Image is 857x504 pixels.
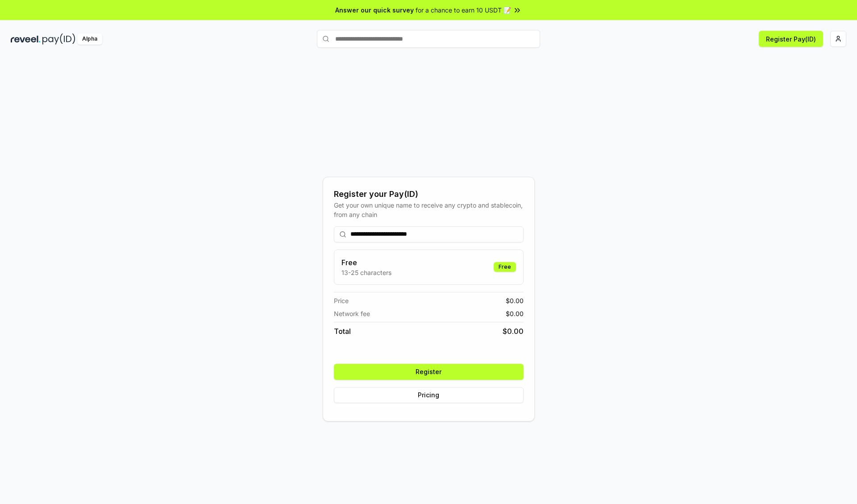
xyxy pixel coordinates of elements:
[494,262,516,272] div: Free
[42,33,75,45] img: pay_id
[334,296,349,305] span: Price
[334,188,524,200] div: Register your Pay(ID)
[503,326,524,337] span: $ 0.00
[335,5,414,15] span: Answer our quick survey
[334,309,370,318] span: Network fee
[341,257,391,268] h3: Free
[759,31,823,47] button: Register Pay(ID)
[416,5,511,15] span: for a chance to earn 10 USDT 📝
[334,364,524,380] button: Register
[334,326,351,337] span: Total
[77,33,102,45] div: Alpha
[334,200,524,219] div: Get your own unique name to receive any crypto and stablecoin, from any chain
[334,387,524,403] button: Pricing
[11,33,41,45] img: reveel_dark
[341,268,391,277] p: 13-25 characters
[506,296,524,305] span: $ 0.00
[506,309,524,318] span: $ 0.00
